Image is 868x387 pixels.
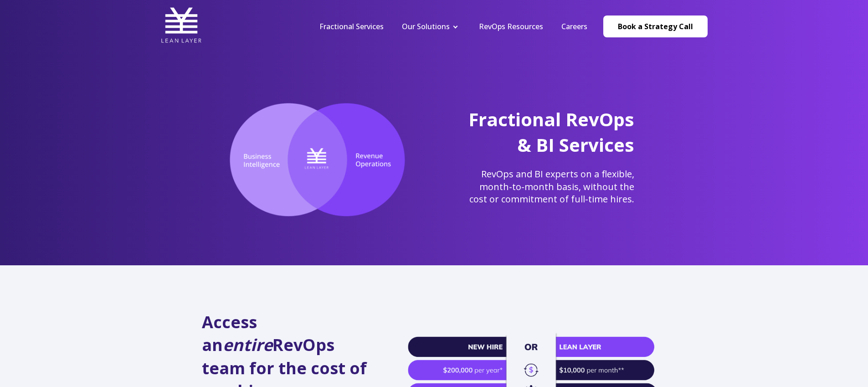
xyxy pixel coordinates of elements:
[216,103,419,217] img: Lean Layer, the intersection of RevOps and Business Intelligence
[402,21,450,31] a: Our Solutions
[561,21,587,31] a: Careers
[319,21,384,31] a: Fractional Services
[603,15,708,37] a: Book a Strategy Call
[479,21,543,31] a: RevOps Resources
[161,5,202,46] img: Lean Layer Logo
[468,107,634,157] span: Fractional RevOps & BI Services
[310,21,596,31] div: Navigation Menu
[223,334,272,356] em: entire
[469,168,634,205] span: RevOps and BI experts on a flexible, month-to-month basis, without the cost or commitment of full...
